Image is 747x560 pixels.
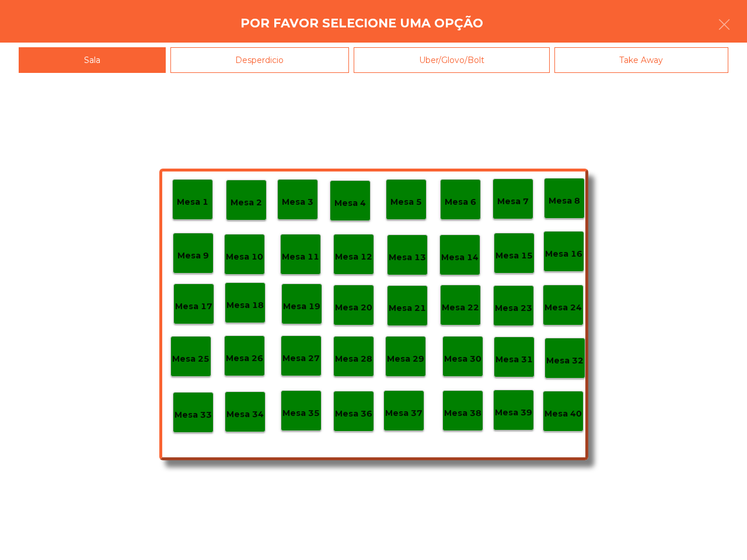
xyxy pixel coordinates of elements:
[282,352,320,365] p: Mesa 27
[389,302,426,315] p: Mesa 21
[334,197,366,210] p: Mesa 4
[172,352,210,366] p: Mesa 25
[170,47,350,73] div: Desperdicio
[240,15,483,32] h4: Por favor selecione uma opção
[497,195,529,208] p: Mesa 7
[283,300,320,313] p: Mesa 19
[545,247,582,261] p: Mesa 16
[389,251,426,264] p: Mesa 13
[174,408,212,422] p: Mesa 33
[226,352,263,365] p: Mesa 26
[444,407,481,420] p: Mesa 38
[177,249,209,262] p: Mesa 9
[19,47,166,73] div: Sala
[444,352,481,366] p: Mesa 30
[282,195,313,209] p: Mesa 3
[282,250,319,264] p: Mesa 11
[387,352,424,366] p: Mesa 29
[544,301,582,314] p: Mesa 24
[335,301,372,314] p: Mesa 20
[546,354,584,367] p: Mesa 32
[177,195,208,209] p: Mesa 1
[495,353,533,366] p: Mesa 31
[495,249,533,262] p: Mesa 15
[441,251,479,264] p: Mesa 14
[335,407,372,421] p: Mesa 36
[544,407,582,421] p: Mesa 40
[495,406,532,419] p: Mesa 39
[549,194,580,208] p: Mesa 8
[495,302,532,315] p: Mesa 23
[231,196,262,209] p: Mesa 2
[226,299,264,312] p: Mesa 18
[335,352,372,366] p: Mesa 28
[385,407,423,420] p: Mesa 37
[335,250,372,264] p: Mesa 12
[354,47,550,73] div: Uber/Glovo/Bolt
[175,300,212,313] p: Mesa 17
[442,301,479,314] p: Mesa 22
[226,408,264,421] p: Mesa 34
[554,47,729,73] div: Take Away
[282,407,320,420] p: Mesa 35
[226,250,263,264] p: Mesa 10
[390,195,422,209] p: Mesa 5
[445,195,476,209] p: Mesa 6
